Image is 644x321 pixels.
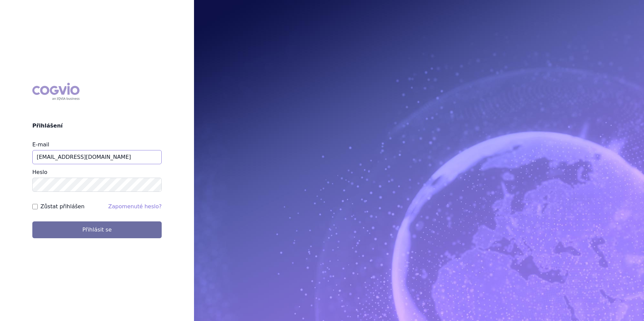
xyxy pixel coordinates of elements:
label: E-mail [32,141,49,148]
button: Přihlásit se [32,221,162,238]
label: Heslo [32,169,47,175]
h2: Přihlášení [32,122,162,130]
a: Zapomenuté heslo? [108,203,162,210]
label: Zůstat přihlášen [40,203,85,211]
div: COGVIO [32,83,79,100]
